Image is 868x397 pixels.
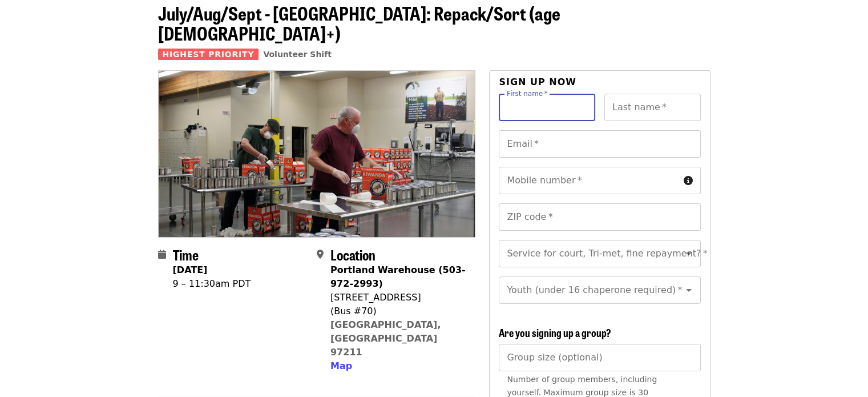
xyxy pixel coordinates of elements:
a: [GEOGRAPHIC_DATA], [GEOGRAPHIC_DATA] 97211 [330,319,441,358]
img: July/Aug/Sept - Portland: Repack/Sort (age 16+) organized by Oregon Food Bank [159,71,475,236]
span: Time [173,244,199,264]
strong: Portland Warehouse (503-972-2993) [330,264,466,289]
span: Location [330,244,376,264]
i: calendar icon [158,249,166,260]
i: circle-info icon [684,175,693,186]
span: Map [330,360,352,371]
input: Last name [604,94,701,121]
input: ZIP code [499,203,700,231]
span: Highest Priority [158,49,259,60]
span: Number of group members, including yourself. Maximum group size is 30 [507,375,657,397]
div: (Bus #70) [330,304,466,318]
i: map-marker-alt icon [317,249,324,260]
input: [object Object] [499,344,700,371]
div: [STREET_ADDRESS] [330,291,466,304]
span: Sign up now [499,77,576,87]
input: Mobile number [499,167,679,194]
label: First name [507,90,548,97]
div: 9 – 11:30am PDT [173,277,251,291]
input: First name [499,94,595,121]
input: Email [499,130,700,158]
strong: [DATE] [173,264,208,275]
button: Open [681,282,697,298]
button: Map [330,359,352,373]
a: Volunteer Shift [263,50,332,59]
button: Open [681,246,697,262]
span: Are you signing up a group? [499,325,611,340]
